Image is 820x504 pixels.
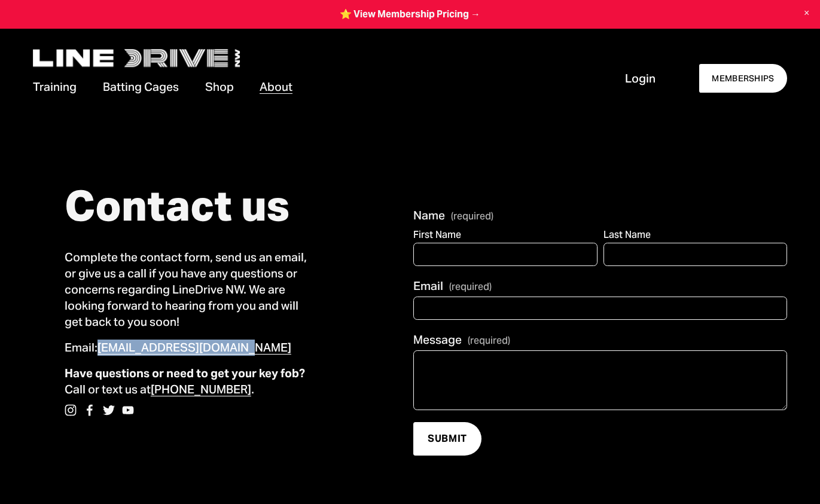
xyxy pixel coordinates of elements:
a: YouTube [122,404,134,416]
a: [PHONE_NUMBER] [151,382,251,396]
a: folder dropdown [33,78,77,96]
a: Twitter [103,404,115,416]
a: MEMBERSHIPS [699,64,787,93]
button: SUBMITSUBMIT [413,422,481,456]
span: Message [413,332,462,348]
img: LineDrive NorthWest [33,49,240,67]
h1: Contact us [65,182,312,230]
span: About [260,79,292,95]
a: folder dropdown [260,78,292,96]
a: Login [625,71,656,87]
strong: Have questions or need to get your key fob? [65,366,305,380]
p: Complete the contact form, send us an email, or give us a call if you have any questions or conce... [65,249,312,330]
p: Call or text us at . [65,365,312,398]
span: Name [413,207,445,224]
a: facebook-unauth [84,404,96,416]
p: Email: [65,340,312,356]
span: (required) [468,334,510,347]
div: First Name [413,228,598,243]
a: instagram-unauth [65,404,77,416]
a: Shop [205,78,234,96]
span: Training [33,79,77,95]
span: Email [413,278,443,294]
span: SUBMIT [428,432,467,445]
span: (required) [449,280,492,294]
div: Last Name [603,228,788,243]
span: Batting Cages [103,79,179,95]
a: folder dropdown [103,78,179,96]
a: [EMAIL_ADDRESS][DOMAIN_NAME] [97,340,291,355]
span: (required) [451,212,493,221]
